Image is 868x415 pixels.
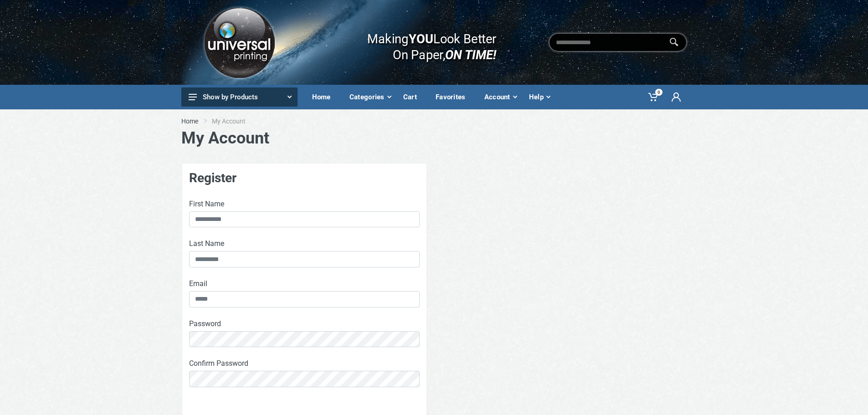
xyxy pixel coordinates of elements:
div: Making Look Better On Paper, [349,22,497,63]
div: Cart [397,87,429,107]
nav: breadcrumb [181,117,687,126]
a: Home [181,117,198,126]
a: Cart [397,85,429,109]
div: Favorites [429,87,478,107]
span: 0 [655,89,663,96]
a: 0 [642,85,665,109]
a: Home [306,85,343,109]
i: ON TIME! [445,47,496,62]
a: Favorites [429,85,478,109]
label: Password [189,318,221,329]
label: Confirm Password [189,358,248,369]
h1: My Account [181,128,687,148]
label: Email [189,278,207,289]
div: Help [523,87,556,107]
div: Categories [343,87,397,107]
img: Logo.png [201,4,277,81]
div: Home [306,87,343,107]
h3: Register [189,170,420,186]
button: Show by Products [181,87,298,107]
li: My Account [212,117,259,126]
div: Account [478,87,523,107]
label: Last Name [189,238,224,249]
b: YOU [409,31,433,46]
label: First Name [189,199,224,210]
